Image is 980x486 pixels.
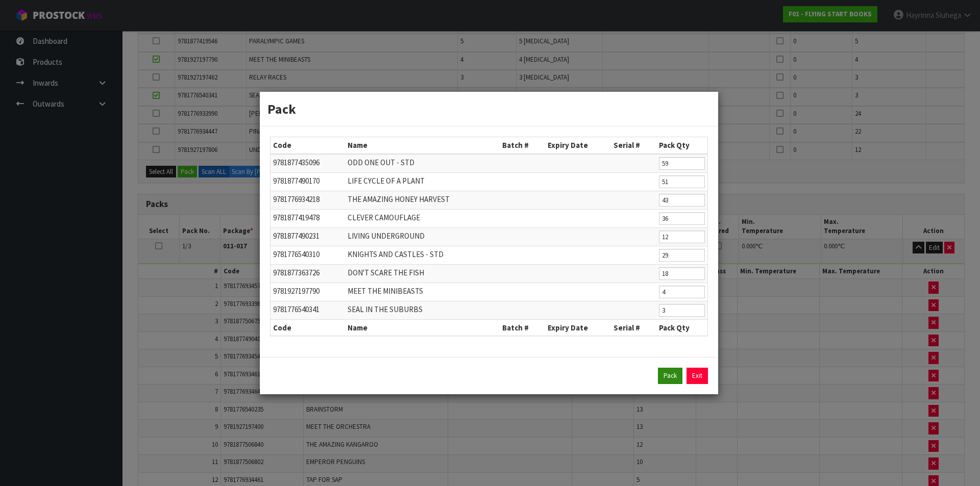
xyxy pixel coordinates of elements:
[348,176,425,186] span: LIFE CYCLE OF A PLANT
[658,368,682,384] button: Pack
[348,158,414,167] span: ODD ONE OUT - STD
[273,194,320,204] span: 9781776934218
[348,213,420,222] span: CLEVER CAMOUFLAGE
[273,249,320,259] span: 9781776540310
[656,137,707,154] th: Pack Qty
[273,304,320,314] span: 9781776540341
[348,286,423,296] span: MEET THE MINIBEASTS
[500,137,545,154] th: Batch #
[348,304,423,314] span: SEAL IN THE SUBURBS
[545,319,610,336] th: Expiry Date
[611,137,657,154] th: Serial #
[348,194,450,204] span: THE AMAZING HONEY HARVEST
[273,176,320,186] span: 9781877490170
[273,158,320,167] span: 9781877435096
[271,319,345,336] th: Code
[348,268,424,277] span: DON'T SCARE THE FISH
[345,319,500,336] th: Name
[656,319,707,336] th: Pack Qty
[348,249,444,259] span: KNIGHTS AND CASTLES - STD
[687,368,708,384] a: Exit
[611,319,657,336] th: Serial #
[273,286,320,296] span: 9781927197790
[273,213,320,222] span: 9781877419478
[273,268,320,277] span: 9781877363726
[273,231,320,241] span: 9781877490231
[545,137,610,154] th: Expiry Date
[271,137,345,154] th: Code
[348,231,425,241] span: LIVING UNDERGROUND
[500,319,545,336] th: Batch #
[267,99,710,118] h3: Pack
[345,137,500,154] th: Name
